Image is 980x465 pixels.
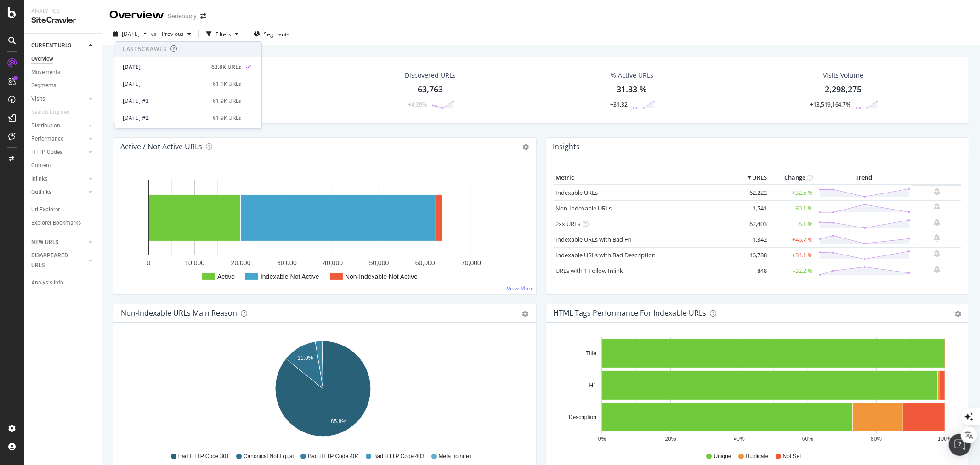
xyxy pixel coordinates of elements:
[217,273,235,280] text: Active
[123,114,207,122] div: [DATE] #2
[31,187,86,197] a: Outlinks
[568,414,596,420] text: Description
[31,205,95,215] a: Url Explorer
[507,284,534,292] a: View More
[955,311,961,317] div: gear
[554,308,707,318] div: HTML Tags Performance for Indexable URLs
[121,171,525,287] div: A chart.
[264,30,289,38] span: Segments
[31,108,79,117] a: Search Engines
[823,71,864,80] div: Visits Volume
[586,350,596,357] text: Title
[31,251,86,270] a: DISAPPEARED URLS
[31,251,78,270] div: DISAPPEARED URLS
[31,15,94,26] div: SiteCrawler
[31,147,62,157] div: HTTP Codes
[277,259,297,267] text: 30,000
[31,54,95,64] a: Overview
[178,453,229,460] span: Bad HTTP Code 301
[769,171,815,185] th: Change
[31,81,95,91] a: Segments
[938,436,952,442] text: 100%
[871,436,882,442] text: 80%
[617,84,647,96] div: 31.33 %
[109,27,151,41] button: [DATE]
[523,144,529,150] i: Options
[31,41,71,51] div: CURRENT URLS
[746,453,769,460] span: Duplicate
[123,97,207,105] div: [DATE] #3
[815,171,913,185] th: Trend
[31,54,53,64] div: Overview
[556,235,633,244] a: Indexable URLs with Bad H1
[733,436,744,442] text: 40%
[665,436,676,442] text: 20%
[308,453,359,460] span: Bad HTTP Code 404
[598,436,606,442] text: 0%
[553,141,580,153] h4: Insights
[31,121,60,130] div: Distribution
[31,147,86,157] a: HTTP Codes
[769,200,815,216] td: -89.1 %
[732,200,769,216] td: 1,541
[556,204,612,212] a: Non-Indexable URLs
[374,453,425,460] span: Bad HTTP Code 403
[250,27,293,41] button: Segments
[261,273,319,280] text: Indexable Not Active
[949,434,971,456] div: Open Intercom Messenger
[405,71,456,80] div: Discovered URLs
[31,205,60,215] div: Url Explorer
[556,267,623,275] a: URLs with 1 Follow Inlink
[732,247,769,263] td: 16,788
[439,453,472,460] span: Meta noindex
[231,259,251,267] text: 20,000
[369,259,389,267] text: 50,000
[769,185,815,201] td: +32.5 %
[31,68,95,77] a: Movements
[158,30,184,38] span: Previous
[31,41,86,51] a: CURRENT URLS
[200,13,206,19] div: arrow-right-arrow-left
[732,185,769,201] td: 62,222
[610,101,628,108] div: +31.32
[203,27,242,41] button: Filters
[211,63,241,71] div: 63.8K URLs
[31,238,86,247] a: NEW URLS
[158,27,195,41] button: Previous
[554,337,957,444] svg: A chart.
[31,161,95,170] a: Content
[418,84,443,96] div: 63,763
[769,232,815,247] td: +46.7 %
[934,188,940,195] div: bell-plus
[554,171,733,185] th: Metric
[213,114,241,122] div: 61.9K URLs
[732,232,769,247] td: 1,342
[732,216,769,232] td: 62,403
[31,81,56,91] div: Segments
[297,355,313,361] text: 11.6%
[31,174,86,184] a: Inlinks
[31,218,95,228] a: Explorer Bookmarks
[408,101,427,108] div: +4.39%
[123,45,167,53] div: Last 5 Crawls
[732,263,769,278] td: 848
[122,30,140,38] span: 2025 Sep. 2nd
[121,337,525,444] svg: A chart.
[934,219,940,226] div: bell-plus
[769,216,815,232] td: +8.1 %
[109,7,164,23] div: Overview
[120,141,202,153] h4: Active / Not Active URLs
[31,238,58,247] div: NEW URLS
[31,174,47,184] div: Inlinks
[168,11,197,21] div: Serieously
[244,453,294,460] span: Canonical Not Equal
[31,134,86,144] a: Performance
[31,134,63,144] div: Performance
[147,259,151,267] text: 0
[522,311,529,317] div: gear
[31,94,86,104] a: Visits
[556,251,656,259] a: Indexable URLs with Bad Description
[802,436,813,442] text: 60%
